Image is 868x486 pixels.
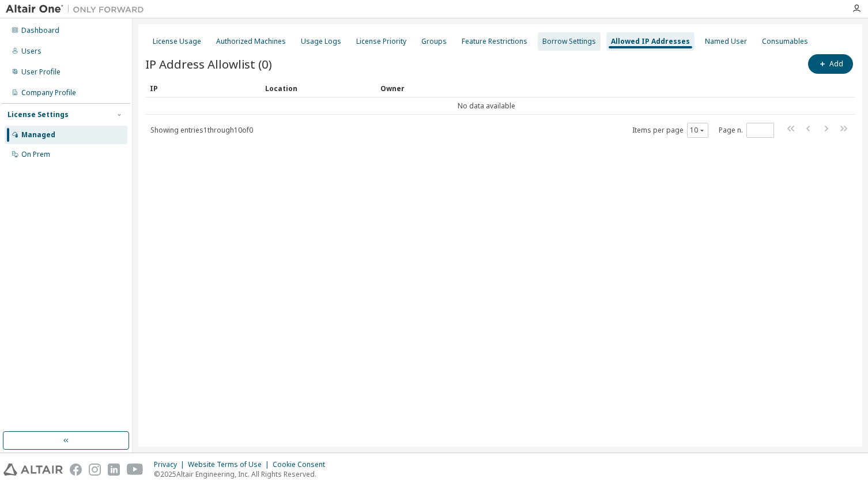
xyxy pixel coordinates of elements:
[273,460,332,469] div: Cookie Consent
[421,37,447,46] div: Groups
[3,464,63,476] img: altair_logo.svg
[21,88,76,97] div: Company Profile
[380,79,823,97] div: Owner
[154,469,332,479] p: © 2025 Altair Engineering, Inc. All Rights Reserved.
[21,26,59,35] div: Dashboard
[70,464,82,476] img: facebook.svg
[7,110,69,119] div: License Settings
[265,79,371,97] div: Location
[632,123,708,138] span: Items per page
[301,37,341,46] div: Usage Logs
[150,125,253,135] span: Showing entries 1 through 10 of 0
[21,150,50,159] div: On Prem
[21,130,55,140] div: Managed
[21,67,61,77] div: User Profile
[145,56,272,72] span: IP Address Allowlist (0)
[145,97,828,115] td: No data available
[719,123,774,138] span: Page n.
[216,37,286,46] div: Authorized Machines
[690,126,705,135] button: 10
[462,37,527,46] div: Feature Restrictions
[611,37,690,46] div: Allowed IP Addresses
[188,460,273,469] div: Website Terms of Use
[6,3,150,15] img: Altair One
[153,37,201,46] div: License Usage
[356,37,406,46] div: License Priority
[542,37,596,46] div: Borrow Settings
[762,37,808,46] div: Consumables
[705,37,747,46] div: Named User
[808,54,853,74] button: Add
[108,464,120,476] img: linkedin.svg
[154,460,188,469] div: Privacy
[89,464,101,476] img: instagram.svg
[21,47,41,56] div: Users
[127,464,144,476] img: youtube.svg
[150,79,256,97] div: IP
